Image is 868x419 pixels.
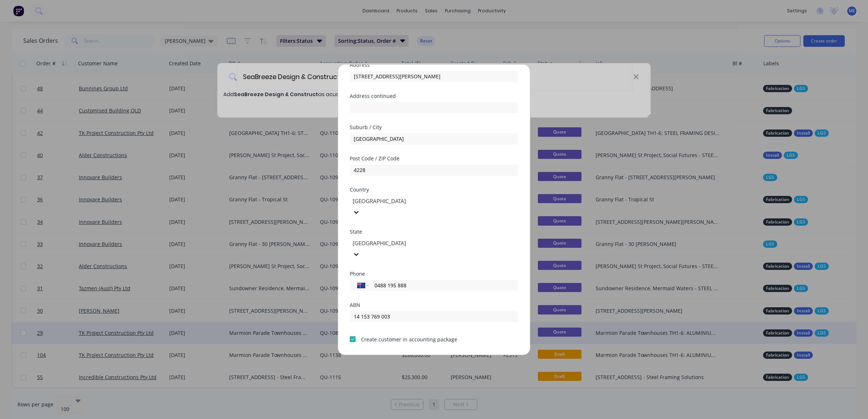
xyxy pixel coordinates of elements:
[350,271,518,276] div: Phone
[350,303,518,308] div: ABN
[350,125,518,130] div: Suburb / City
[350,62,518,67] div: Address
[350,187,518,192] div: Country
[350,94,518,99] div: Address continued
[361,336,457,343] div: Create customer in accounting package
[350,156,518,161] div: Post Code / ZIP Code
[350,229,518,234] div: State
